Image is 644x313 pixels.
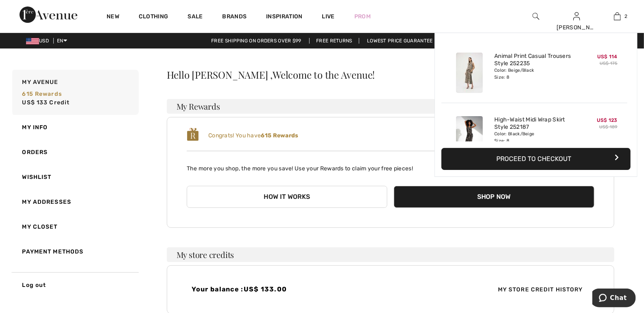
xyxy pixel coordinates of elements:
button: Proceed to Checkout [441,148,631,170]
a: My Addresses [11,190,139,214]
button: How it works [187,186,387,208]
b: 615 Rewards [261,132,298,139]
a: Prom [354,12,371,21]
a: Animal Print Casual Trousers Style 252235 [494,53,574,67]
a: Sign In [573,12,580,20]
h3: My Rewards [167,99,614,114]
img: search the website [533,11,539,21]
a: Free Returns [309,38,359,44]
img: High-Waist Midi Wrap Skirt Style 252187 [456,116,483,156]
span: 2 [625,13,628,20]
h3: My store credits [167,247,614,262]
img: US Dollar [26,38,39,44]
img: My Bag [614,11,621,21]
s: US$ 189 [599,124,618,130]
span: US$ 123 [597,117,618,123]
span: US$ 114 [597,54,618,60]
span: USD [26,38,52,44]
span: Welcome to the Avenue! [273,70,375,79]
a: High-Waist Midi Wrap Skirt Style 252187 [494,116,574,131]
a: My Info [11,115,139,140]
img: My Info [573,11,580,21]
iframe: Opens a widget where you can chat to one of our agents [592,289,636,309]
img: loyalty_logo_r.svg [187,127,199,142]
a: Free shipping on orders over $99 [205,38,308,44]
a: Log out [11,272,139,298]
span: US$ 133 Credit [22,99,70,106]
a: Clothing [139,13,168,22]
a: Live [322,12,335,21]
div: [PERSON_NAME] [557,23,596,32]
a: Sale [188,13,203,22]
h4: Your balance : [192,285,386,293]
div: Color: Black/Beige Size: 8 [494,131,574,144]
span: Congrats! You have [208,132,299,139]
div: Color: Beige/Black Size: 8 [494,67,574,80]
a: Brands [223,13,247,22]
a: New [107,13,119,22]
div: Hello [PERSON_NAME] , [167,70,614,79]
a: Wishlist [11,165,139,190]
p: The more you shop, the more you save! Use your Rewards to claim your free pieces! [187,158,594,173]
s: US$ 175 [600,61,618,66]
a: Orders [11,140,139,165]
button: Shop Now [394,186,594,208]
span: EN [57,38,67,44]
a: 2 [597,11,637,21]
a: Payment Methods [11,239,139,264]
span: My Avenue [22,78,59,86]
img: Animal Print Casual Trousers Style 252235 [456,53,483,93]
a: Lowest Price Guarantee [360,38,439,44]
span: US$ 133.00 [244,285,287,293]
span: My Store Credit History [491,285,589,294]
span: 615 rewards [22,90,62,97]
a: My Closet [11,214,139,239]
img: 1ère Avenue [20,7,77,23]
span: Inspiration [266,13,302,22]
